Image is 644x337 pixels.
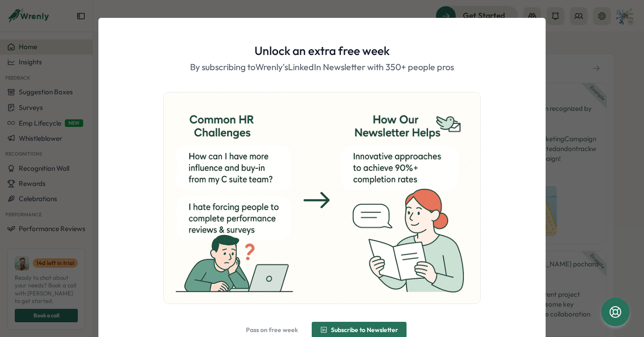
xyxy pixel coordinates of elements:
span: Subscribe to Newsletter [331,327,398,333]
img: ChatGPT Image [164,93,480,303]
span: Pass on free week [246,327,298,333]
p: By subscribing to Wrenly's LinkedIn Newsletter with 350+ people pros [190,60,454,74]
h1: Unlock an extra free week [254,43,390,59]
